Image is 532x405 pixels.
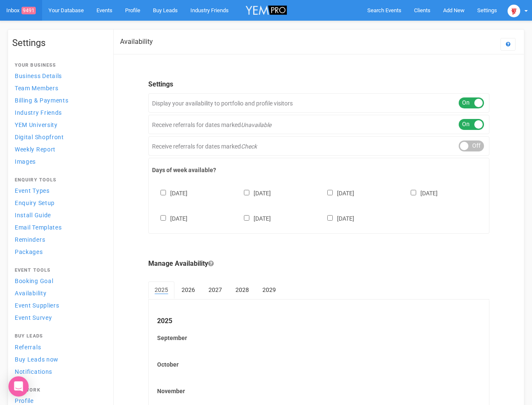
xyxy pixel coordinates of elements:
[327,190,333,195] input: [DATE]
[12,209,105,221] a: Install Guide
[152,188,187,197] label: [DATE]
[152,213,187,223] label: [DATE]
[157,360,481,369] label: October
[148,281,174,299] a: 2025
[8,376,29,397] div: Open Intercom Messenger
[148,80,489,89] legend: Settings
[15,290,46,297] span: Availability
[241,143,257,150] em: Check
[12,234,105,245] a: Reminders
[12,94,105,106] a: Billing & Payments
[12,70,105,81] a: Business Details
[157,334,481,342] label: September
[12,197,105,208] a: Enquiry Setup
[157,387,481,395] label: November
[241,121,271,128] em: Unavailable
[15,334,102,339] h4: Buy Leads
[148,93,489,113] div: Display your availability to portfolio and profile visitors
[12,300,105,311] a: Event Suppliers
[319,188,354,197] label: [DATE]
[12,82,105,94] a: Team Members
[15,134,64,140] span: Digital Shopfront
[508,5,520,17] img: open-uri20250107-2-1pbi2ie
[12,119,105,130] a: YEM University
[15,121,58,128] span: YEM University
[15,73,62,79] span: Business Details
[12,354,105,365] a: Buy Leads now
[256,281,282,298] a: 2029
[15,212,51,219] span: Install Guide
[160,190,166,195] input: [DATE]
[148,259,489,269] legend: Manage Availability
[12,143,105,155] a: Weekly Report
[244,215,249,221] input: [DATE]
[12,131,105,143] a: Digital Shopfront
[15,146,56,153] span: Weekly Report
[15,63,102,68] h4: Your Business
[15,224,62,231] span: Email Templates
[15,236,45,243] span: Reminders
[411,190,416,195] input: [DATE]
[402,188,438,197] label: [DATE]
[235,188,271,197] label: [DATE]
[202,281,228,298] a: 2027
[15,278,53,284] span: Booking Goal
[12,156,105,167] a: Images
[235,213,271,223] label: [DATE]
[12,312,105,323] a: Event Survey
[157,316,481,326] legend: 2025
[319,213,354,223] label: [DATE]
[15,178,102,183] h4: Enquiry Tools
[148,115,489,134] div: Receive referrals for dates marked
[152,166,486,174] label: Days of week available?
[367,7,401,13] span: Search Events
[12,341,105,353] a: Referrals
[148,136,489,156] div: Receive referrals for dates marked
[160,215,166,221] input: [DATE]
[12,38,105,48] h1: Settings
[12,275,105,286] a: Booking Goal
[15,200,55,206] span: Enquiry Setup
[12,246,105,257] a: Packages
[12,185,105,196] a: Event Types
[15,268,102,273] h4: Event Tools
[229,281,255,298] a: 2028
[12,107,105,118] a: Industry Friends
[12,221,105,233] a: Email Templates
[414,7,430,13] span: Clients
[15,97,69,104] span: Billing & Payments
[175,281,201,298] a: 2026
[15,302,59,309] span: Event Suppliers
[15,85,58,92] span: Team Members
[12,287,105,299] a: Availability
[21,7,36,14] span: 9491
[443,7,465,13] span: Add New
[15,314,52,321] span: Event Survey
[15,368,52,375] span: Notifications
[15,388,102,393] h4: Network
[15,248,43,255] span: Packages
[327,215,333,221] input: [DATE]
[120,38,153,46] h2: Availability
[15,187,50,194] span: Event Types
[244,190,249,195] input: [DATE]
[12,366,105,377] a: Notifications
[15,158,36,165] span: Images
